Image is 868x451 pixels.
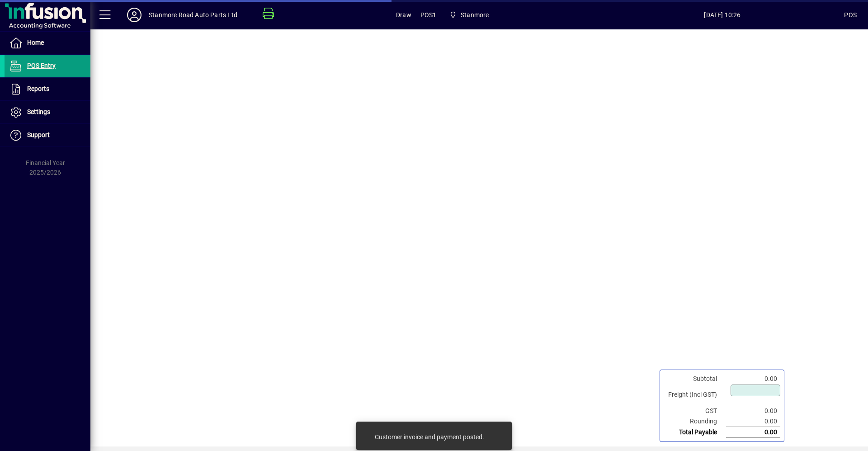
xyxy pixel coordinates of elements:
span: Stanmore [461,8,489,22]
button: Profile [120,7,149,23]
td: Freight (Incl GST) [664,384,726,406]
a: Support [5,124,90,147]
td: 0.00 [726,416,780,427]
div: Stanmore Road Auto Parts Ltd [149,8,237,22]
td: GST [664,406,726,416]
div: POS [844,8,857,22]
span: Home [27,39,44,46]
span: Draw [396,8,411,22]
a: Home [5,32,90,54]
a: Settings [5,101,90,123]
span: Settings [27,108,50,115]
td: Rounding [664,416,726,427]
td: Total Payable [664,427,726,438]
td: 0.00 [726,406,780,416]
span: POS1 [420,8,437,22]
td: Subtotal [664,374,726,384]
span: POS Entry [27,62,56,69]
span: Stanmore [446,7,493,23]
td: 0.00 [726,427,780,438]
span: Reports [27,85,49,92]
div: Customer invoice and payment posted. [375,432,484,442]
span: [DATE] 10:26 [600,8,844,22]
td: 0.00 [726,374,780,384]
span: Support [27,131,50,138]
a: Reports [5,78,90,100]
